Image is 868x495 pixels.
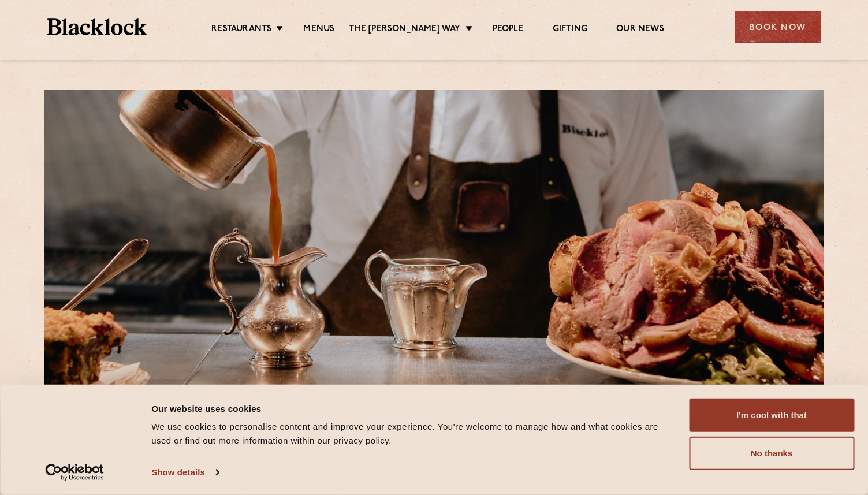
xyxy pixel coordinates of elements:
div: Our website uses cookies [151,401,676,415]
a: Our News [616,24,664,36]
a: Restaurants [211,24,271,36]
button: I'm cool with that [689,399,854,432]
a: Show details [151,464,218,481]
a: Menus [303,24,334,36]
img: BL_Textured_Logo-footer-cropped.svg [47,18,147,35]
a: People [493,24,524,36]
div: Book Now [735,11,821,43]
div: We use cookies to personalise content and improve your experience. You're welcome to manage how a... [151,420,676,448]
a: Usercentrics Cookiebot - opens in a new window [24,464,125,481]
a: The [PERSON_NAME] Way [349,24,460,36]
button: No thanks [689,437,854,470]
a: Gifting [553,24,587,36]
